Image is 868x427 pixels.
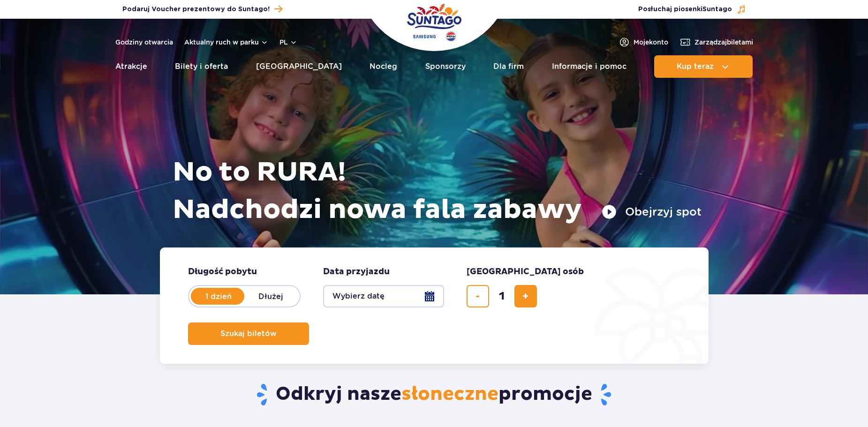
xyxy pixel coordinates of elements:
[244,286,298,306] label: Dłużej
[184,38,268,46] button: Aktualny ruch w parku
[677,62,714,71] span: Kup teraz
[175,55,228,78] a: Bilety i oferta
[425,55,466,78] a: Sponsorzy
[634,37,668,47] span: Moje konto
[619,37,668,48] a: Mojekonto
[192,286,245,306] label: 1 dzień
[256,55,342,78] a: [GEOGRAPHIC_DATA]
[122,3,282,15] a: Podaruj Voucher prezentowy do Suntago!
[694,37,753,47] span: Zarządzaj biletami
[467,285,489,307] button: usuń bilet
[323,285,444,307] button: Wybierz datę
[493,55,524,78] a: Dla firm
[491,285,513,307] input: liczba biletów
[115,37,173,47] a: Godziny otwarcia
[188,322,309,345] button: Szukaj biletów
[370,55,397,78] a: Nocleg
[638,5,732,14] span: Posłuchaj piosenki
[552,55,626,78] a: Informacje i pomoc
[401,382,498,406] span: słoneczne
[467,266,584,277] span: [GEOGRAPHIC_DATA] osób
[188,266,257,277] span: Długość pobytu
[115,55,147,78] a: Atrakcje
[514,285,537,307] button: dodaj bilet
[122,5,270,14] span: Podaruj Voucher prezentowy do Suntago!
[160,247,709,364] form: Planowanie wizyty w Park of Poland
[602,204,702,219] button: Obejrzyj spot
[679,37,753,48] a: Zarządzajbiletami
[702,6,732,13] span: Suntago
[173,154,702,229] h1: No to RURA! Nadchodzi nowa fala zabawy
[323,266,390,277] span: Data przyjazdu
[220,330,277,338] span: Szukaj biletów
[279,37,297,47] button: pl
[654,55,753,78] button: Kup teraz
[159,382,709,407] h2: Odkryj nasze promocje
[638,5,746,14] button: Posłuchaj piosenkiSuntago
